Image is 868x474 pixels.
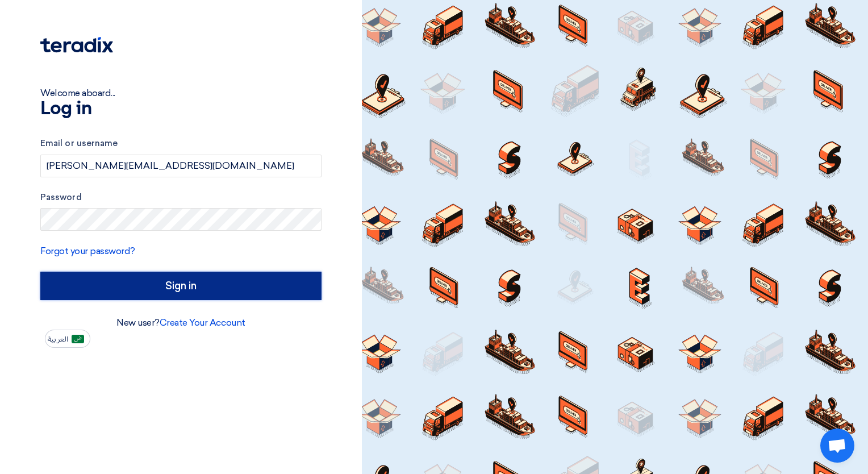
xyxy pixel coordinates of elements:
label: Password [40,191,322,204]
button: العربية [45,330,90,348]
input: Sign in [40,272,322,300]
div: Open chat [820,429,854,463]
font: New user? [116,317,245,328]
h1: Log in [40,100,322,118]
label: Email or username [40,137,322,150]
a: Forgot your password? [40,246,135,256]
a: Create Your Account [160,317,245,328]
img: Teradix logo [40,37,113,53]
input: Enter your business email or username [40,155,322,177]
span: العربية [48,335,68,343]
img: ar-AR.png [72,335,84,343]
div: Welcome aboard... [40,86,322,100]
